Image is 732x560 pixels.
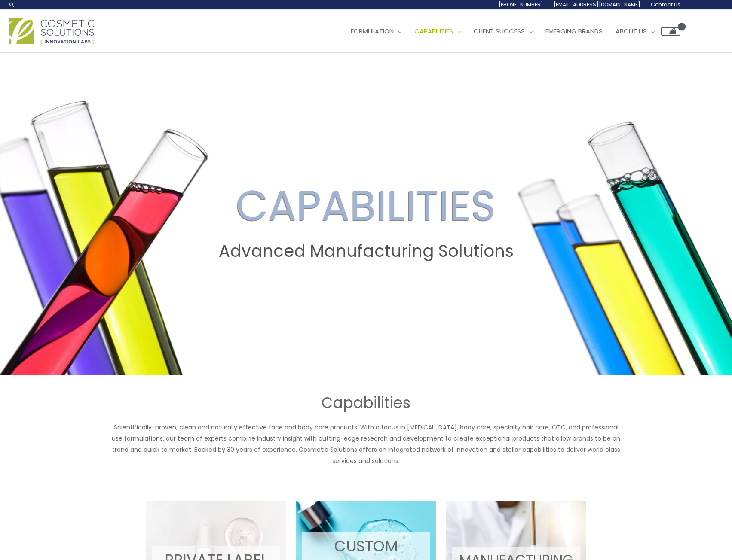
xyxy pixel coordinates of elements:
[108,392,624,413] h1: Capabilities
[8,180,724,231] h2: CAPABILITIES
[414,27,453,36] span: Capabilities
[467,18,539,44] a: Client Success
[545,27,603,36] span: Emerging Brands
[338,18,680,44] nav: Site Navigation
[408,18,467,44] a: Capabilities
[661,27,680,36] a: View Shopping Cart, empty
[616,27,647,36] span: About Us
[539,18,609,44] a: Emerging Brands
[8,241,724,261] h2: Advanced Manufacturing Solutions
[609,18,661,44] a: About Us
[9,1,15,8] a: Search icon link
[108,422,624,466] p: Scientifically-proven, clean and naturally effective face and body care products. With a focus in...
[351,27,394,36] span: Formulation
[499,1,543,8] span: [PHONE_NUMBER]
[9,18,95,44] img: Cosmetic Solutions Logo
[651,1,680,8] span: Contact Us
[474,27,525,36] span: Client Success
[554,1,640,8] span: [EMAIL_ADDRESS][DOMAIN_NAME]
[344,18,408,44] a: Formulation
